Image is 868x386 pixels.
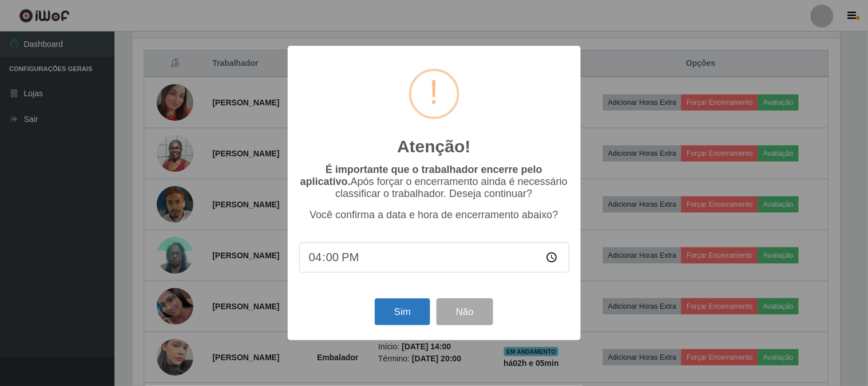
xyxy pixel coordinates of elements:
button: Não [437,298,493,325]
button: Sim [375,298,430,325]
h2: Atenção! [397,136,470,157]
b: É importante que o trabalhador encerre pelo aplicativo. [300,164,542,187]
p: Você confirma a data e hora de encerramento abaixo? [299,209,569,221]
p: Após forçar o encerramento ainda é necessário classificar o trabalhador. Deseja continuar? [299,164,569,200]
